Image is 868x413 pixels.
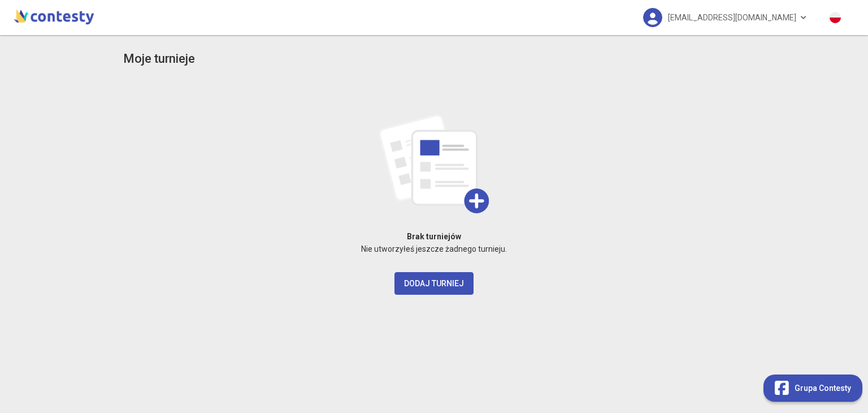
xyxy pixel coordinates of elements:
[123,243,745,255] p: Nie utworzyłeś jeszcze żadnego turnieju.
[394,272,474,295] button: Dodaj turniej
[668,6,796,29] span: [EMAIL_ADDRESS][DOMAIN_NAME]
[407,232,461,241] strong: Brak turniejów
[379,114,489,213] img: add
[123,49,195,69] app-title: competition-list.title
[123,49,195,69] h3: Moje turnieje
[795,382,851,394] span: Grupa Contesty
